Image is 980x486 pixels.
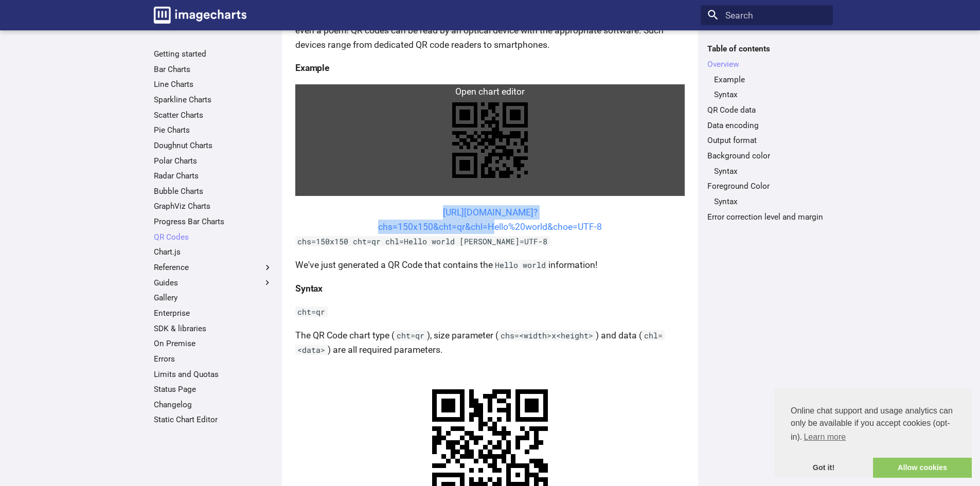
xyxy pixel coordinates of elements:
a: Foreground Color [707,181,826,191]
label: Guides [154,278,273,288]
a: Output format [707,135,826,146]
p: We've just generated a QR Code that contains the information! [295,258,685,272]
p: The QR Code chart type ( ), size parameter ( ) and data ( ) are all required parameters. [295,328,685,357]
a: Line Charts [154,79,273,89]
a: Overview [707,59,826,69]
code: Hello world [493,260,548,270]
div: cookieconsent [774,388,972,478]
h4: Syntax [295,281,685,296]
a: Syntax [714,196,826,207]
a: Example [714,75,826,85]
a: Limits and Quotas [154,369,273,380]
a: Pie Charts [154,125,273,135]
a: On Premise [154,338,273,349]
a: Data encoding [707,120,826,131]
a: Syntax [714,89,826,100]
a: Changelog [154,400,273,410]
h4: Example [295,61,685,75]
a: GraphViz Charts [154,201,273,211]
a: Doughnut Charts [154,140,273,151]
nav: Background color [707,166,826,176]
a: Radar Charts [154,171,273,181]
a: Progress Bar Charts [154,217,273,227]
a: Chart.js [154,247,273,257]
code: cht=qr [295,307,328,317]
a: allow cookies [873,458,972,478]
a: Polar Charts [154,156,273,166]
code: chs=150x150 cht=qr chl=Hello world [PERSON_NAME]=UTF-8 [295,236,550,246]
a: Syntax [714,166,826,176]
a: Static Chart Editor [154,415,273,425]
a: Gallery [154,293,273,303]
a: QR Code data [707,105,826,115]
a: Bar Charts [154,64,273,75]
a: Bubble Charts [154,186,273,196]
a: Scatter Charts [154,110,273,120]
nav: Overview [707,75,826,100]
label: Reference [154,262,273,273]
code: chs=<width>x<height> [498,330,596,340]
a: Sparkline Charts [154,95,273,105]
nav: Foreground Color [707,196,826,207]
a: Enterprise [154,308,273,318]
code: cht=qr [395,330,427,340]
a: dismiss cookie message [774,458,873,478]
nav: Table of contents [701,44,833,222]
label: Table of contents [701,44,833,54]
a: Errors [154,354,273,364]
span: Online chat support and usage analytics can only be available if you accept cookies (opt-in). [791,405,955,445]
img: logo [154,7,246,24]
a: Background color [707,151,826,161]
a: Image-Charts documentation [149,2,251,28]
a: learn more about cookies [802,429,847,445]
a: Getting started [154,49,273,59]
input: Search [701,5,833,26]
a: Error correction level and margin [707,212,826,222]
a: Status Page [154,384,273,394]
a: [URL][DOMAIN_NAME]?chs=150x150&cht=qr&chl=Hello%20world&choe=UTF-8 [378,207,602,232]
a: SDK & libraries [154,323,273,334]
a: QR Codes [154,232,273,242]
